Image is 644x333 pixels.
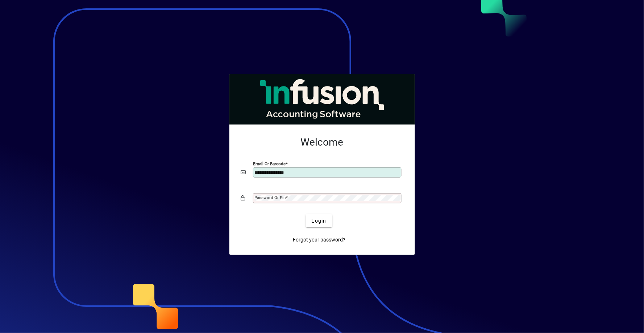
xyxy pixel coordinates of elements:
h2: Welcome [241,136,403,149]
mat-label: Password or Pin [255,195,286,200]
mat-label: Email or Barcode [253,161,286,166]
span: Forgot your password? [293,236,345,244]
a: Forgot your password? [290,233,348,246]
button: Login [306,214,332,227]
span: Login [312,217,327,225]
